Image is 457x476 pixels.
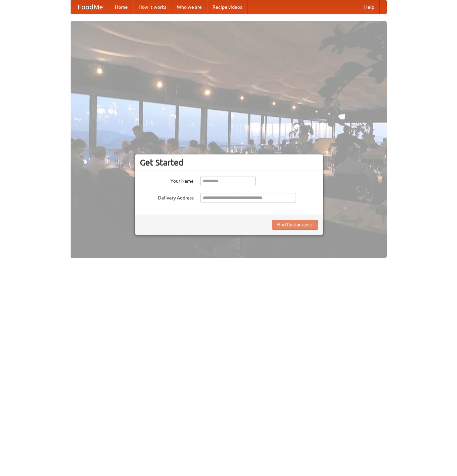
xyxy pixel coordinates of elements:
[140,176,194,184] label: Your Name
[207,0,247,14] a: Recipe videos
[71,0,110,14] a: FoodMe
[140,157,318,168] h3: Get Started
[140,193,194,201] label: Delivery Address
[359,0,380,14] a: Help
[272,220,318,230] button: Find Restaurants!
[172,0,207,14] a: Who we are
[110,0,133,14] a: Home
[133,0,172,14] a: How it works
